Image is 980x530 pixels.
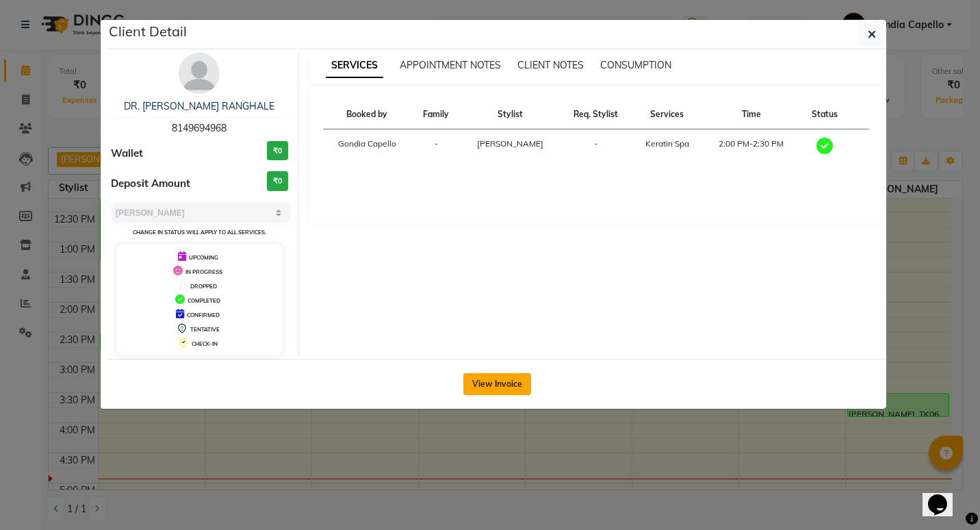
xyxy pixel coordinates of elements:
td: 2:00 PM-2:30 PM [703,129,799,164]
h3: ₹0 [267,171,288,191]
span: Deposit Amount [111,176,190,192]
th: Stylist [461,100,559,129]
span: DROPPED [190,283,217,290]
span: Wallet [111,146,143,162]
td: Gondia Capello [323,129,411,164]
h5: Client Detail [109,21,187,42]
span: IN PROGRESS [185,268,222,275]
span: CLIENT NOTES [517,59,584,71]
small: Change in status will apply to all services. [133,229,266,236]
a: DR. [PERSON_NAME] RANGHALE [124,100,274,112]
th: Booked by [323,100,411,129]
iframe: chat widget [923,475,966,516]
th: Services [632,100,703,129]
th: Time [703,100,799,129]
span: [PERSON_NAME] [477,138,543,149]
span: APPOINTMENT NOTES [400,59,501,71]
th: Status [799,100,849,129]
span: CHECK-IN [192,340,218,347]
img: avatar [179,53,220,94]
span: COMPLETED [188,297,220,304]
span: SERVICES [326,53,383,78]
span: UPCOMING [189,254,218,261]
button: View Invoice [463,373,531,395]
h3: ₹0 [267,141,288,161]
th: Req. Stylist [559,100,631,129]
td: - [411,129,461,164]
span: 8149694968 [172,122,227,134]
td: - [559,129,631,164]
span: TENTATIVE [190,326,220,333]
th: Family [411,100,461,129]
span: CONFIRMED [187,312,220,318]
span: CONSUMPTION [600,59,671,71]
div: Keratin Spa [640,138,695,150]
